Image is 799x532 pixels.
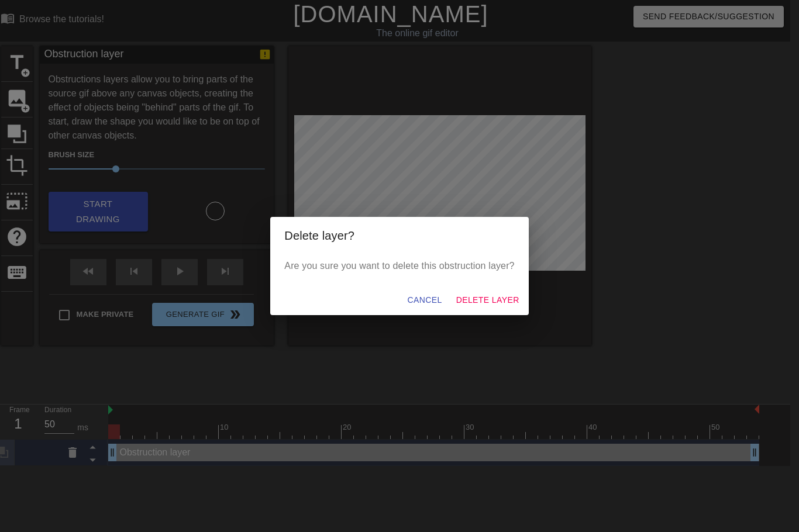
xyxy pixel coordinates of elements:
span: Delete Layer [456,293,519,308]
button: Cancel [402,289,446,311]
h2: Delete layer? [284,226,514,245]
button: Delete Layer [452,289,524,311]
span: Cancel [407,293,442,308]
p: Are you sure you want to delete this obstruction layer? [284,259,514,273]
